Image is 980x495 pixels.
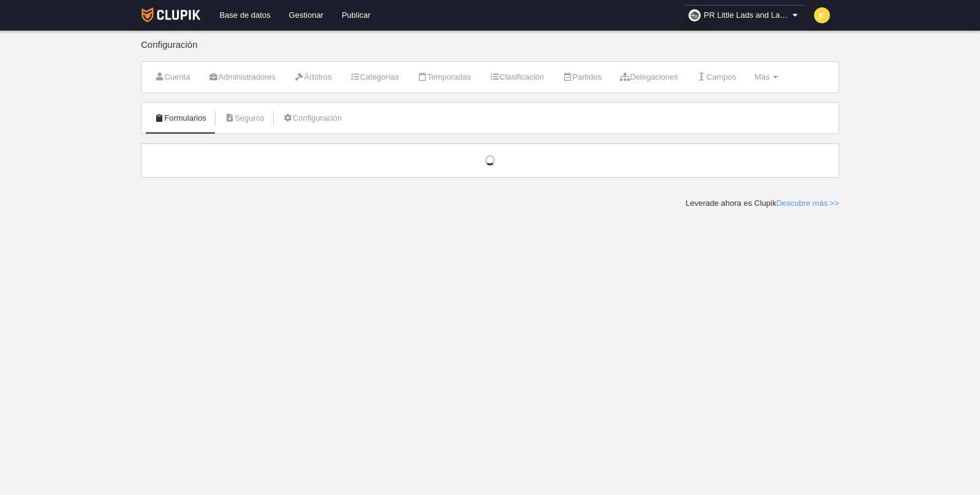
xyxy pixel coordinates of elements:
img: c2l6ZT0zMHgzMCZmcz05JnRleHQ9SkMmYmc9ZmRkODM1.png [814,7,830,23]
a: Partidos [556,68,608,86]
a: Formularios [148,109,213,127]
a: PR Little Lads and Lassies [684,5,805,26]
a: Delegaciones [613,68,685,86]
span: PR Little Lads and Lassies [704,9,790,21]
a: Temporadas [410,68,478,86]
a: Categorías [343,68,405,86]
a: Clasificación [483,68,551,86]
span: Más [755,72,770,81]
div: Configuración [141,40,839,61]
a: Más [748,68,785,86]
div: Cargando [154,155,826,166]
a: Campos [690,68,743,86]
div: Leverade ahora es Clupik [685,198,839,209]
a: Cuenta [148,68,197,86]
a: Árbitros [287,68,338,86]
img: Oa1Nx3A3h3Wg.30x30.jpg [688,9,701,21]
img: Clupik [141,7,201,22]
a: Configuración [276,109,349,127]
a: Administradores [202,68,282,86]
a: Seguros [218,109,271,127]
a: Descubre más >> [776,198,839,208]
